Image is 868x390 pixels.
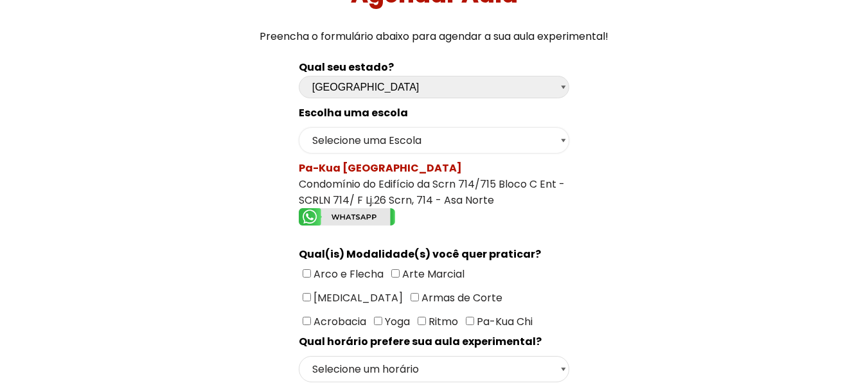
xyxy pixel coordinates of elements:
span: Arte Marcial [400,267,465,281]
input: Acrobacia [303,317,311,325]
b: Qual seu estado? [299,60,394,75]
input: [MEDICAL_DATA] [303,293,311,301]
spam: Qual horário prefere sua aula experimental? [299,334,542,349]
span: Yoga [382,314,410,329]
input: Armas de Corte [411,293,419,301]
spam: Qual(is) Modalidade(s) você quer praticar? [299,247,541,261]
span: Ritmo [426,314,458,329]
span: Armas de Corte [419,290,502,305]
p: Preencha o formulário abaixo para agendar a sua aula experimental! [5,28,864,45]
spam: Escolha uma escola [299,105,408,120]
img: whatsapp [299,208,395,226]
div: Condomínio do Edifício da Scrn 714/715 Bloco C Ent - SCRLN 714/ F Lj.26 Scrn, 714 - Asa Norte [299,160,570,230]
span: Arco e Flecha [311,267,384,281]
span: Acrobacia [311,314,366,329]
input: Yoga [374,317,382,325]
span: [MEDICAL_DATA] [311,290,403,305]
input: Ritmo [418,317,426,325]
spam: Pa-Kua [GEOGRAPHIC_DATA] [299,161,462,175]
input: Pa-Kua Chi [466,317,474,325]
input: Arco e Flecha [303,269,311,278]
span: Pa-Kua Chi [474,314,533,329]
input: Arte Marcial [391,269,400,278]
